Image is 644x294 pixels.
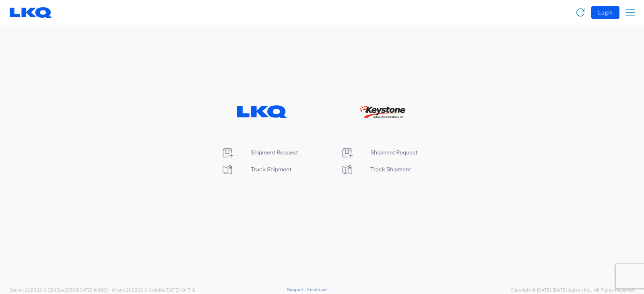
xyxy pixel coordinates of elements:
[591,6,619,19] button: Login
[165,288,196,292] span: [DATE] 10:17:12
[370,149,417,156] span: Shipment Request
[251,149,298,156] span: Shipment Request
[370,166,411,173] span: Track Shipment
[112,288,196,292] span: Client: 2025.20.0-314a16e
[10,288,108,292] span: Server: 2025.20.0-32d5ea39505
[251,166,291,173] span: Track Shipment
[221,166,291,173] a: Track Shipment
[307,287,328,292] a: Feedback
[78,288,108,292] span: [DATE] 10:18:31
[221,149,298,156] a: Shipment Request
[287,287,307,292] a: Support
[341,149,417,156] a: Shipment Request
[341,166,411,173] a: Track Shipment
[510,286,634,294] span: Copyright © [DATE]-[DATE] Agistix Inc., All Rights Reserved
